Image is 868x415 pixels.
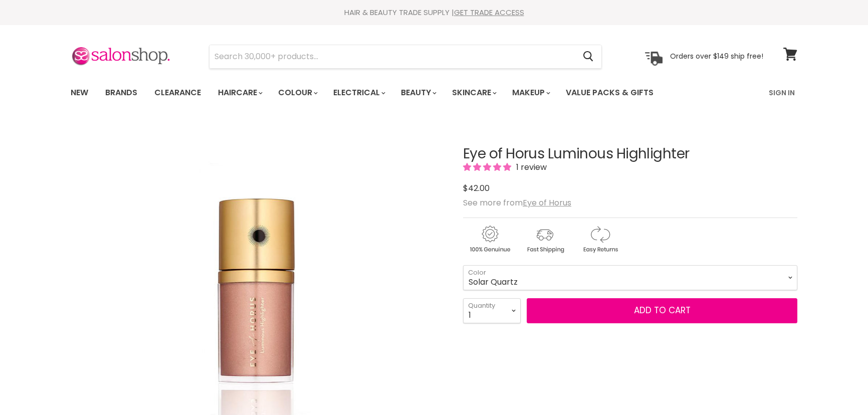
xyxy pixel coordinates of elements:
button: Add to cart [527,298,797,323]
span: 5.00 stars [463,161,513,173]
a: Makeup [505,82,556,103]
a: Colour [271,82,324,103]
a: Value Packs & Gifts [558,82,661,103]
a: Brands [98,82,145,103]
a: Clearance [147,82,208,103]
a: Sign In [763,82,801,103]
nav: Main [58,78,810,107]
h1: Eye of Horus Luminous Highlighter [463,146,797,162]
button: Search [575,45,601,68]
span: See more from [463,197,571,209]
img: shipping.gif [518,224,571,255]
a: GET TRADE ACCESS [454,7,524,18]
span: 1 review [513,161,547,173]
input: Search [209,45,575,68]
select: Quantity [463,298,521,323]
span: Add to cart [634,304,691,316]
a: Electrical [326,82,391,103]
form: Product [209,45,602,69]
div: HAIR & BEAUTY TRADE SUPPLY | [58,8,810,18]
a: Haircare [210,82,269,103]
a: Beauty [393,82,443,103]
span: $42.00 [463,182,490,194]
img: genuine.gif [463,224,516,255]
img: returns.gif [573,224,626,255]
p: Orders over $149 ship free! [670,52,763,61]
a: New [63,82,96,103]
ul: Main menu [63,78,712,107]
a: Skincare [445,82,503,103]
a: Eye of Horus [523,197,571,209]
